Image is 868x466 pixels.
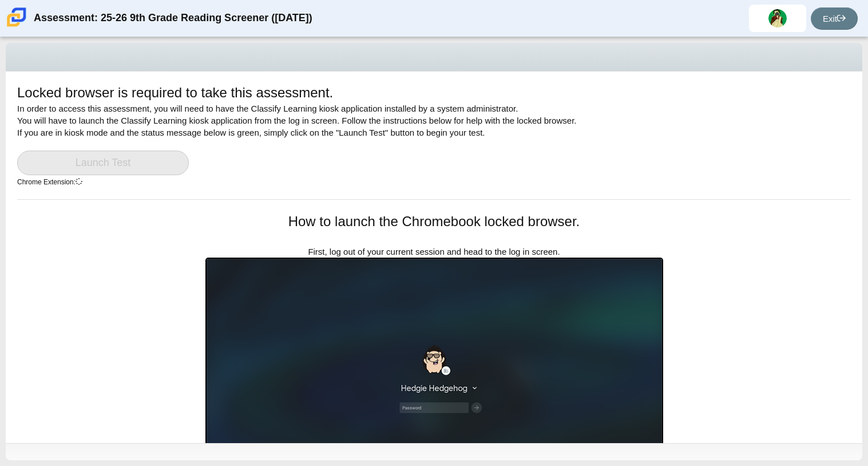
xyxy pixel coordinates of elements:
div: In order to access this assessment, you will need to have the Classify Learning kiosk application... [17,83,851,199]
a: Launch Test [17,151,189,175]
a: Exit [811,7,858,30]
img: Carmen School of Science & Technology [5,5,29,29]
h1: How to launch the Chromebook locked browser. [205,212,663,231]
img: darius.jeff.gJwKwa [768,9,787,27]
h1: Locked browser is required to take this assessment. [17,83,333,102]
small: Chrome Extension: [17,178,82,186]
div: Assessment: 25-26 9th Grade Reading Screener ([DATE]) [34,5,312,32]
a: Carmen School of Science & Technology [5,21,29,31]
